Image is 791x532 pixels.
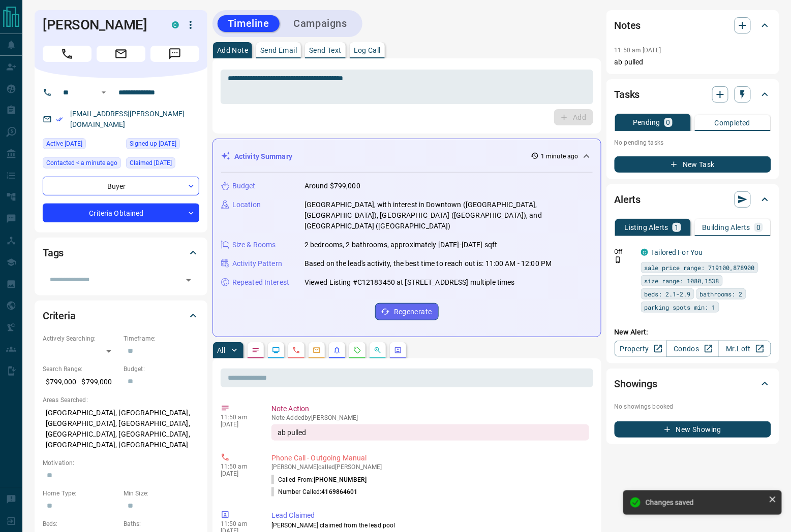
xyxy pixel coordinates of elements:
[150,46,199,62] span: Message
[313,346,321,354] svg: Emails
[124,334,199,343] p: Timeframe:
[615,13,771,38] div: Notes
[309,47,342,54] p: Send Text
[221,463,256,470] p: 11:50 am
[43,458,199,468] p: Motivation:
[221,470,256,477] p: [DATE]
[615,187,771,212] div: Alerts
[625,224,669,231] p: Listing Alerts
[221,520,256,527] p: 11:50 am
[46,158,117,168] span: Contacted < a minute ago
[615,191,641,208] h2: Alerts
[615,421,771,438] button: New Showing
[374,346,382,354] svg: Opportunities
[666,119,671,126] p: 0
[43,177,199,195] div: Buyer
[271,510,589,521] p: Lead Claimed
[130,139,176,149] span: Signed up [DATE]
[126,138,199,152] div: Mon Oct 28 2024
[675,224,679,231] p: 1
[322,488,358,495] span: 4169864601
[43,138,121,152] div: Sat Oct 11 2025
[305,199,593,231] p: [GEOGRAPHIC_DATA], with interest in Downtown ([GEOGRAPHIC_DATA], [GEOGRAPHIC_DATA]), [GEOGRAPHIC_...
[292,346,300,354] svg: Calls
[615,341,667,357] a: Property
[97,46,145,62] span: Email
[43,241,199,265] div: Tags
[615,17,641,34] h2: Notes
[615,372,771,396] div: Showings
[56,116,63,123] svg: Email Verified
[718,341,771,357] a: Mr.Loft
[615,402,771,411] p: No showings booked
[615,247,635,256] p: Off
[666,341,719,357] a: Condos
[218,15,280,32] button: Timeline
[641,249,648,256] div: condos.ca
[43,334,118,343] p: Actively Searching:
[646,498,765,507] div: Changes saved
[43,245,64,261] h2: Tags
[615,156,771,173] button: New Task
[615,82,771,107] div: Tasks
[217,347,225,354] p: All
[305,258,552,269] p: Based on the lead's activity, the best time to reach out is: 11:00 AM - 12:00 PM
[541,152,578,161] p: 1 minute ago
[70,110,185,128] a: [EMAIL_ADDRESS][PERSON_NAME][DOMAIN_NAME]
[43,204,199,222] div: Criteria Obtained
[333,346,341,354] svg: Listing Alerts
[43,308,76,324] h2: Criteria
[43,304,199,328] div: Criteria
[43,405,199,453] p: [GEOGRAPHIC_DATA], [GEOGRAPHIC_DATA], [GEOGRAPHIC_DATA], [GEOGRAPHIC_DATA], [GEOGRAPHIC_DATA], [G...
[615,256,622,263] svg: Push Notification Only
[615,57,771,68] p: ab pulled
[645,262,755,273] span: sale price range: 719100,878900
[221,421,256,428] p: [DATE]
[615,86,640,103] h2: Tasks
[43,157,121,172] div: Mon Oct 13 2025
[700,289,743,299] span: bathrooms: 2
[615,376,658,392] h2: Showings
[43,364,118,374] p: Search Range:
[354,47,381,54] p: Log Call
[43,395,199,405] p: Areas Searched:
[271,463,589,471] p: [PERSON_NAME] called [PERSON_NAME]
[645,302,716,312] span: parking spots min: 1
[124,364,199,374] p: Budget:
[217,47,248,54] p: Add Note
[98,86,110,98] button: Open
[43,46,92,62] span: Call
[715,119,751,126] p: Completed
[271,424,589,441] div: ab pulled
[234,151,292,162] p: Activity Summary
[305,181,360,191] p: Around $799,000
[46,139,82,149] span: Active [DATE]
[271,521,589,530] p: [PERSON_NAME] claimed from the lead pool
[172,21,179,28] div: condos.ca
[353,346,361,354] svg: Requests
[124,519,199,528] p: Baths:
[271,404,589,414] p: Note Action
[130,158,172,168] span: Claimed [DATE]
[314,476,367,483] span: [PHONE_NUMBER]
[221,147,593,166] div: Activity Summary1 minute ago
[615,327,771,338] p: New Alert:
[232,277,289,288] p: Repeated Interest
[394,346,402,354] svg: Agent Actions
[124,489,199,498] p: Min Size:
[271,453,589,463] p: Phone Call - Outgoing Manual
[645,276,719,286] span: size range: 1080,1538
[272,346,280,354] svg: Lead Browsing Activity
[375,303,439,320] button: Regenerate
[221,414,256,421] p: 11:50 am
[305,277,515,288] p: Viewed Listing #C12183450 at [STREET_ADDRESS] multiple times
[615,135,771,150] p: No pending tasks
[271,414,589,421] p: Note Added by [PERSON_NAME]
[271,487,358,496] p: Number Called:
[232,240,276,250] p: Size & Rooms
[43,519,118,528] p: Beds:
[232,181,256,191] p: Budget
[43,489,118,498] p: Home Type:
[756,224,760,231] p: 0
[633,119,660,126] p: Pending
